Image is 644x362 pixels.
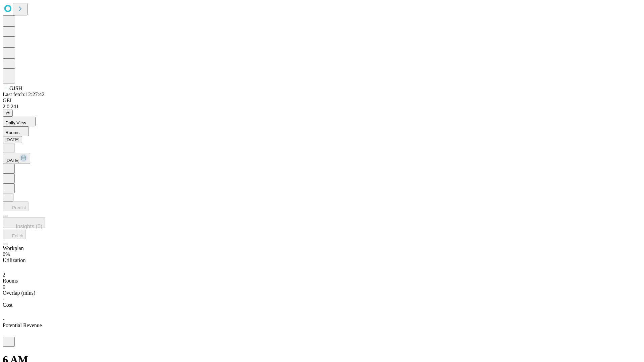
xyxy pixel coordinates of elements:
button: Predict [3,201,29,211]
span: 0% [3,251,10,257]
div: GEI [3,98,641,104]
span: Insights (0) [16,224,42,229]
span: GJSH [9,85,22,91]
button: @ [3,110,13,117]
span: Cost [3,302,12,308]
span: Rooms [5,130,19,135]
span: Overlap (mins) [3,290,35,296]
span: - [3,296,4,302]
span: Utilization [3,257,25,263]
span: - [3,316,4,322]
button: [DATE] [3,136,22,143]
span: Last fetch: 12:27:42 [3,92,45,97]
button: Daily View [3,117,36,126]
button: Fetch [3,230,26,239]
span: [DATE] [5,158,19,163]
div: 2.0.241 [3,104,641,110]
button: [DATE] [3,153,30,164]
span: 2 [3,272,5,278]
span: Rooms [3,278,18,284]
span: Potential Revenue [3,322,42,328]
span: Daily View [5,120,26,125]
span: @ [5,111,10,116]
button: Rooms [3,126,29,136]
button: Insights (0) [3,217,45,228]
span: Workplan [3,245,24,251]
span: 0 [3,284,5,290]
